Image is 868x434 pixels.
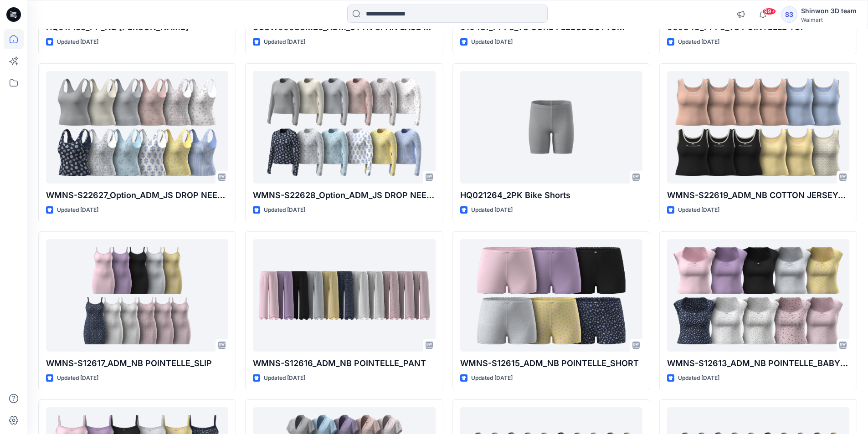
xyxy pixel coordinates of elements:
[460,239,642,352] a: WMNS-S12615_ADM_NB POINTELLE_SHORT
[471,373,513,383] p: Updated [DATE]
[762,8,776,15] span: 99+
[57,373,98,383] p: Updated [DATE]
[46,357,228,370] p: WMNS-S12617_ADM_NB POINTELLE_SLIP
[460,357,642,370] p: WMNS-S12615_ADM_NB POINTELLE_SHORT
[678,373,719,383] p: Updated [DATE]
[460,189,642,202] p: HQ021264_2PK Bike Shorts
[678,205,719,215] p: Updated [DATE]
[667,71,849,184] a: WMNS-S22619_ADM_NB COTTON JERSEY&LACE_TANK
[781,6,797,23] div: S3
[801,16,857,23] div: Walmart
[471,205,513,215] p: Updated [DATE]
[264,373,305,383] p: Updated [DATE]
[264,37,305,47] p: Updated [DATE]
[253,357,435,370] p: WMNS-S12616_ADM_NB POINTELLE_PANT
[667,357,849,370] p: WMNS-S12613_ADM_NB POINTELLE_BABY TEE
[253,71,435,184] a: WMNS-S22628_Option_ADM_JS DROP NEEDLE LS Top
[57,205,98,215] p: Updated [DATE]
[667,239,849,352] a: WMNS-S12613_ADM_NB POINTELLE_BABY TEE
[264,205,305,215] p: Updated [DATE]
[460,71,642,184] a: HQ021264_2PK Bike Shorts
[46,71,228,184] a: WMNS-S22627_Option_ADM_JS DROP NEEDLE Tank
[801,5,857,16] div: Shinwon 3D team
[46,239,228,352] a: WMNS-S12617_ADM_NB POINTELLE_SLIP
[471,37,513,47] p: Updated [DATE]
[46,189,228,202] p: WMNS-S22627_Option_ADM_JS DROP NEEDLE Tank
[667,189,849,202] p: WMNS-S22619_ADM_NB COTTON JERSEY&LACE_TANK
[253,189,435,202] p: WMNS-S22628_Option_ADM_JS DROP NEEDLE LS Top
[57,37,98,47] p: Updated [DATE]
[253,239,435,352] a: WMNS-S12616_ADM_NB POINTELLE_PANT
[678,37,719,47] p: Updated [DATE]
